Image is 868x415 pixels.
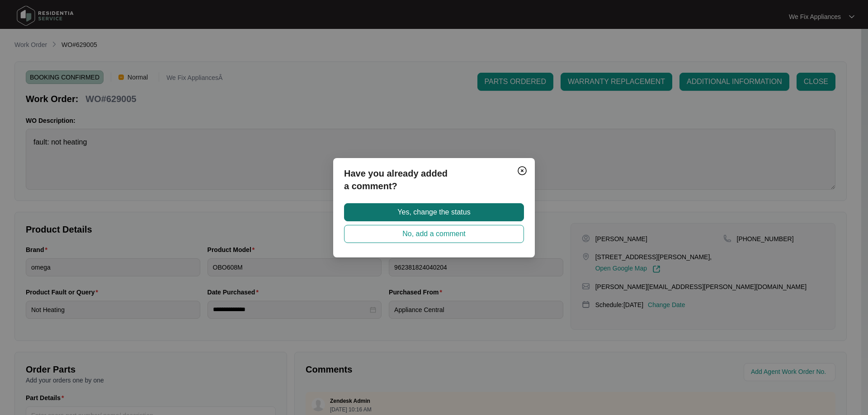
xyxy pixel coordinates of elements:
[402,228,466,239] span: No, add a comment
[397,207,470,218] span: Yes, change the status
[517,165,528,176] img: closeCircle
[344,203,524,221] button: Yes, change the status
[344,180,524,192] p: a comment?
[344,167,524,180] p: Have you already added
[515,163,529,178] button: Close
[344,225,524,243] button: No, add a comment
